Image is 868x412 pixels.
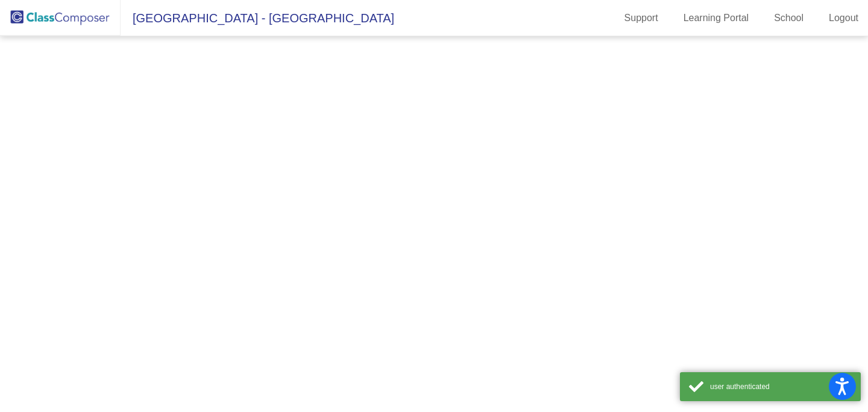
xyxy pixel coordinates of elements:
[764,8,813,28] a: School
[710,381,852,392] div: user authenticated
[819,8,868,28] a: Logout
[615,8,668,28] a: Support
[121,8,394,28] span: [GEOGRAPHIC_DATA] - [GEOGRAPHIC_DATA]
[674,8,759,28] a: Learning Portal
